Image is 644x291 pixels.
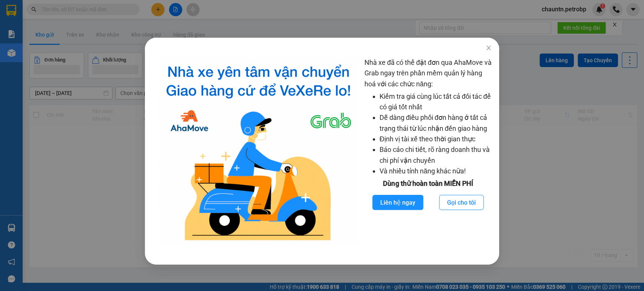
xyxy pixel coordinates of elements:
span: close [486,45,492,51]
li: Kiểm tra giá cùng lúc tất cả đối tác để có giá tốt nhất [380,91,492,113]
span: Gọi cho tôi [447,198,476,207]
div: Dùng thử hoàn toàn MIỄN PHÍ [364,178,492,189]
span: Liên hệ ngay [380,198,415,207]
img: logo [158,57,358,246]
li: Báo cáo chi tiết, rõ ràng doanh thu và chi phí vận chuyển [380,144,492,166]
li: Định vị tài xế theo thời gian thực [380,134,492,144]
li: Dễ dàng điều phối đơn hàng ở tất cả trạng thái từ lúc nhận đến giao hàng [380,112,492,134]
div: Nhà xe đã có thể đặt đơn qua AhaMove và Grab ngay trên phần mềm quản lý hàng hoá với các chức năng: [364,57,492,246]
button: Gọi cho tôi [439,195,484,210]
button: Liên hệ ngay [372,195,423,210]
li: Và nhiều tính năng khác nữa! [380,166,492,176]
button: Close [478,38,499,59]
